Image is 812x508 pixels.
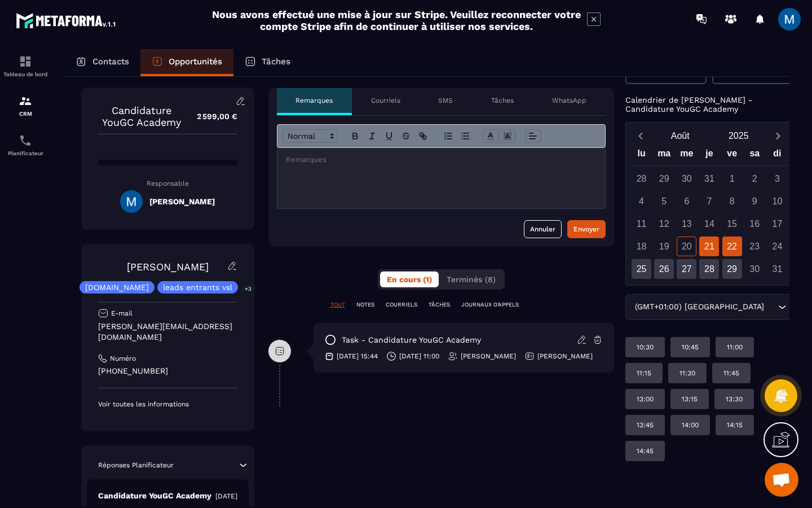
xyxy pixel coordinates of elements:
[211,8,581,32] h2: Nous avons effectué une mise à jour sur Stripe. Veuillez reconnecter votre compte Stripe afin de ...
[721,146,743,165] div: ve
[679,369,695,378] p: 11:30
[140,49,233,76] a: Opportunités
[98,400,237,409] p: Voir toutes les informations
[3,71,48,77] p: Tableau de bord
[699,237,719,256] div: 21
[654,237,674,256] div: 19
[356,301,374,309] p: NOTES
[677,191,696,211] div: 6
[440,271,502,287] button: Terminés (8)
[3,125,48,165] a: schedulerschedulerPlanificateur
[767,214,787,234] div: 17
[387,275,432,284] span: En cours (1)
[371,96,400,105] p: Courriels
[654,259,674,279] div: 26
[767,169,787,189] div: 3
[767,259,787,279] div: 31
[632,237,651,256] div: 18
[767,237,787,256] div: 24
[461,301,519,309] p: JOURNAUX D'APPELS
[537,352,593,361] p: [PERSON_NAME]
[3,86,48,125] a: formationformationCRM
[630,169,789,279] div: Calendar days
[632,214,651,234] div: 11
[632,191,651,211] div: 4
[767,191,787,211] div: 10
[342,335,481,345] p: task - Candidature YouGC Academy
[651,126,710,146] button: Open months overlay
[3,46,48,86] a: formationformationTableau de bord
[723,369,739,378] p: 11:45
[169,56,222,67] p: Opportunités
[722,237,742,256] div: 22
[653,146,676,165] div: ma
[637,369,651,378] p: 11:15
[491,96,514,105] p: Tâches
[745,237,765,256] div: 23
[677,214,696,234] div: 13
[654,169,674,189] div: 29
[262,56,290,67] p: Tâches
[654,191,674,211] div: 5
[654,214,674,234] div: 12
[630,146,653,165] div: lu
[241,283,255,295] p: +3
[727,343,743,352] p: 11:00
[637,395,654,404] p: 13:00
[677,259,696,279] div: 27
[699,191,719,211] div: 7
[98,366,237,376] p: [PHONE_NUMBER]
[19,134,32,147] img: scheduler
[630,128,651,143] button: Previous month
[682,343,699,352] p: 10:45
[768,128,789,143] button: Next month
[98,461,174,470] p: Réponses Planificateur
[625,294,794,320] div: Search for option
[429,301,450,309] p: TÂCHES
[766,146,788,165] div: di
[92,56,129,67] p: Contacts
[682,395,698,404] p: 13:15
[637,421,654,430] p: 13:45
[633,301,767,313] span: (GMT+01:00) [GEOGRAPHIC_DATA]
[330,301,345,309] p: TOUT
[186,106,237,128] p: 2 599,00 €
[637,343,654,352] p: 10:30
[743,146,766,165] div: sa
[699,214,719,234] div: 14
[699,169,719,189] div: 31
[765,463,798,497] a: Ouvrir le chat
[127,261,209,273] a: [PERSON_NAME]
[98,321,237,343] p: [PERSON_NAME][EMAIL_ADDRESS][DOMAIN_NAME]
[637,446,654,456] p: 14:45
[98,179,237,187] p: Responsable
[567,220,606,238] button: Envoyer
[215,492,237,501] p: [DATE]
[438,96,453,105] p: SMS
[632,169,651,189] div: 28
[337,352,378,361] p: [DATE] 15:44
[722,191,742,211] div: 8
[767,301,775,313] input: Search for option
[524,220,562,238] button: Annuler
[163,283,232,291] p: leads entrants vsl
[699,259,719,279] div: 28
[745,191,765,211] div: 9
[19,55,32,68] img: formation
[677,237,696,256] div: 20
[380,271,439,287] button: En cours (1)
[552,96,586,105] p: WhatsApp
[745,259,765,279] div: 30
[573,224,599,235] div: Envoyer
[19,94,32,108] img: formation
[632,259,651,279] div: 25
[3,111,48,117] p: CRM
[625,95,794,113] p: Calendrier de [PERSON_NAME] - Candidature YouGC Academy
[709,126,768,146] button: Open years overlay
[676,146,698,165] div: me
[630,146,789,279] div: Calendar wrapper
[745,214,765,234] div: 16
[111,309,133,318] p: E-mail
[722,259,742,279] div: 29
[722,214,742,234] div: 15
